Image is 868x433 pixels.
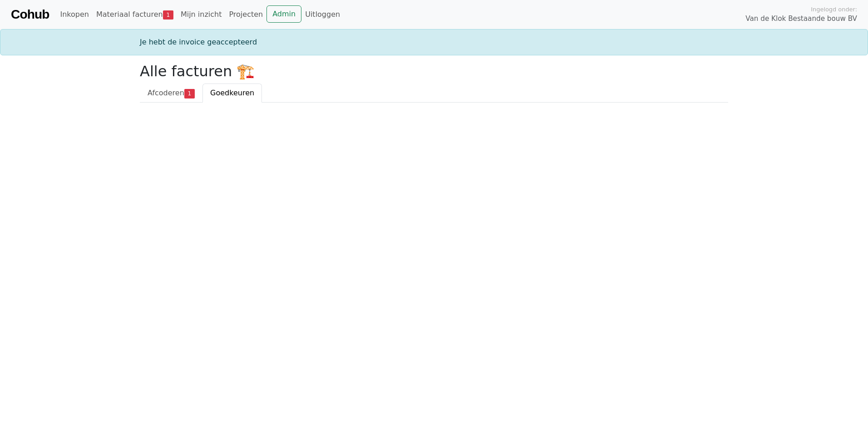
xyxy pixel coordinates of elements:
[93,5,177,24] a: Materiaal facturen1
[140,84,202,103] a: Afcoderen1
[745,14,857,24] span: Van de Klok Bestaande bouw BV
[266,5,301,23] a: Admin
[177,5,226,24] a: Mijn inzicht
[163,10,173,20] span: 1
[811,5,857,14] span: Ingelogd onder:
[148,89,184,97] span: Afcoderen
[210,89,254,97] span: Goedkeuren
[56,5,92,24] a: Inkopen
[11,4,49,25] a: Cohub
[202,84,262,103] a: Goedkeuren
[301,5,344,24] a: Uitloggen
[225,5,266,24] a: Projecten
[134,37,734,48] div: Je hebt de invoice geaccepteerd
[140,63,728,80] h2: Alle facturen 🏗️
[184,89,195,98] span: 1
